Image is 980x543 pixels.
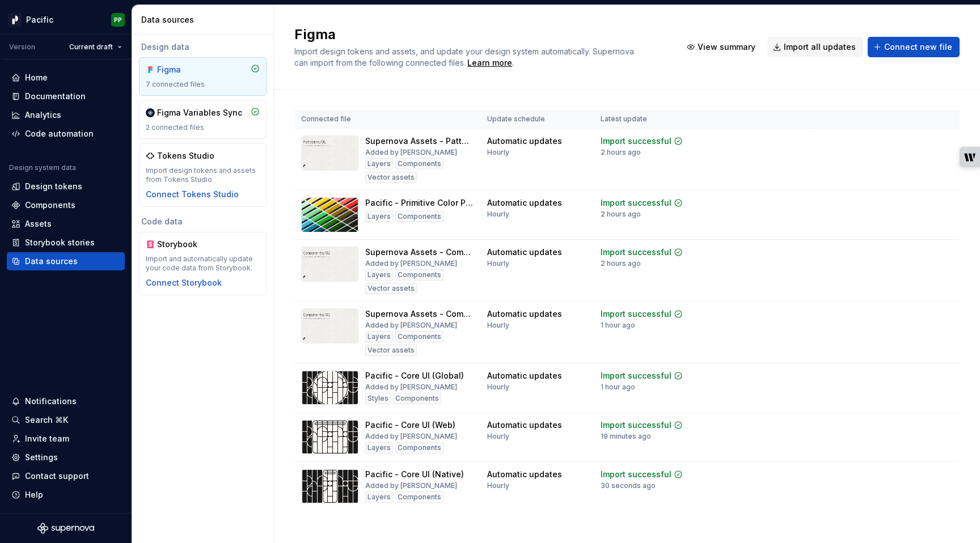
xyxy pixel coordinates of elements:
[365,331,393,342] div: Layers
[25,414,68,426] div: Search ⌘K
[365,393,391,404] div: Styles
[467,57,512,69] a: Learn more
[884,41,952,53] span: Connect new file
[139,232,267,295] a: StorybookImport and automatically update your code data from Storybook.Connect Storybook
[395,491,443,503] div: Components
[7,392,125,410] button: Notifications
[487,370,562,381] div: Automatic updates
[487,135,562,147] div: Automatic updates
[139,216,267,227] div: Code data
[7,106,125,124] a: Analytics
[25,91,86,102] div: Documentation
[25,433,69,444] div: Invite team
[365,469,464,480] div: Pacific - Core UI (Native)
[487,383,509,392] div: Hourly
[365,442,393,453] div: Layers
[601,308,671,320] div: Import successful
[7,125,125,143] a: Code automation
[601,321,635,330] div: 1 hour ago
[601,469,671,480] div: Import successful
[365,148,457,157] div: Added by [PERSON_NAME]
[365,135,474,147] div: Supernova Assets - Patterns 01
[26,14,53,26] div: Pacific
[365,345,417,356] div: Vector assets
[141,14,269,26] div: Data sources
[25,489,43,500] div: Help
[146,277,222,289] button: Connect Storybook
[7,448,125,466] a: Settings
[395,158,443,169] div: Components
[25,452,58,463] div: Settings
[157,150,214,162] div: Tokens Studio
[139,100,267,139] a: Figma Variables Sync2 connected files
[146,189,239,200] button: Connect Tokens Studio
[487,469,562,480] div: Automatic updates
[146,123,260,132] div: 2 connected files
[365,269,393,281] div: Layers
[681,37,763,57] button: View summary
[294,46,636,67] span: Import design tokens and assets, and update your design system automatically. Supernova can impor...
[7,430,125,448] a: Invite team
[139,143,267,207] a: Tokens StudioImport design tokens and assets from Tokens StudioConnect Tokens Studio
[487,321,509,330] div: Hourly
[487,419,562,431] div: Automatic updates
[395,331,443,342] div: Components
[601,383,635,392] div: 1 hour ago
[25,128,94,139] div: Code automation
[393,393,441,404] div: Components
[365,158,393,169] div: Layers
[25,200,75,211] div: Components
[365,308,474,320] div: Supernova Assets - Components 01
[157,64,212,75] div: Figma
[601,370,671,381] div: Import successful
[487,247,562,258] div: Automatic updates
[365,172,417,183] div: Vector assets
[365,197,474,209] div: Pacific - Primitive Color Palette
[365,211,393,222] div: Layers
[487,148,509,157] div: Hourly
[601,481,656,490] div: 30 seconds ago
[487,432,509,441] div: Hourly
[601,432,651,441] div: 19 minutes ago
[601,148,641,157] div: 2 hours ago
[601,247,671,258] div: Import successful
[767,37,863,57] button: Import all updates
[7,486,125,504] button: Help
[114,15,122,24] div: PP
[365,259,457,268] div: Added by [PERSON_NAME]
[146,166,260,184] div: Import design tokens and assets from Tokens Studio
[25,256,78,267] div: Data sources
[157,239,212,250] div: Storybook
[601,419,671,431] div: Import successful
[487,197,562,209] div: Automatic updates
[395,442,443,453] div: Components
[7,69,125,87] a: Home
[601,210,641,219] div: 2 hours ago
[365,247,474,258] div: Supernova Assets - Components 02
[9,43,35,52] div: Version
[139,41,267,53] div: Design data
[365,321,457,330] div: Added by [PERSON_NAME]
[25,109,61,121] div: Analytics
[601,197,671,209] div: Import successful
[294,26,668,44] h2: Figma
[487,259,509,268] div: Hourly
[698,41,755,53] span: View summary
[25,72,48,83] div: Home
[487,308,562,320] div: Automatic updates
[868,37,960,57] button: Connect new file
[395,211,443,222] div: Components
[146,80,260,89] div: 7 connected files
[7,196,125,214] a: Components
[139,57,267,96] a: Figma7 connected files
[365,491,393,503] div: Layers
[25,470,89,482] div: Contact support
[594,110,712,129] th: Latest update
[365,283,417,294] div: Vector assets
[37,523,94,534] svg: Supernova Logo
[64,39,127,55] button: Current draft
